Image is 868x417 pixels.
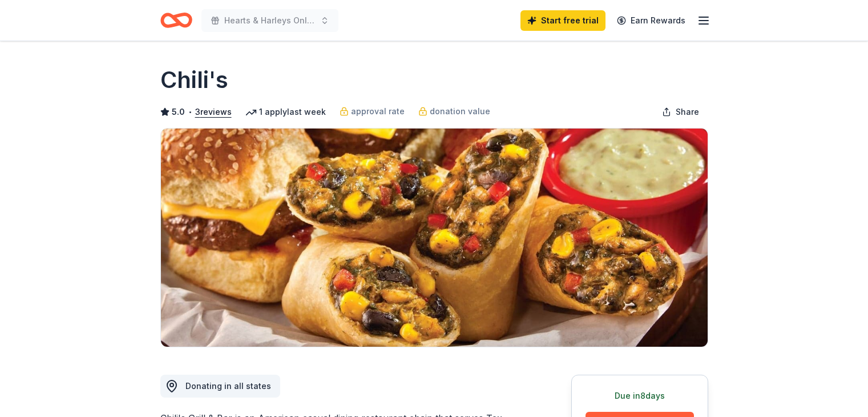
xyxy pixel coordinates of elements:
div: Due in 8 days [586,389,694,403]
a: Start free trial [520,10,605,31]
button: Share [653,101,708,123]
span: approval rate [351,105,405,118]
h1: Chili's [160,64,228,96]
span: donation value [430,105,490,118]
a: donation value [418,105,490,118]
span: 5.0 [172,105,185,119]
button: Hearts & Harleys Online Telethon and Chinese Auction [201,9,338,32]
span: Share [676,105,699,119]
a: approval rate [340,105,405,118]
span: Hearts & Harleys Online Telethon and Chinese Auction [224,14,316,27]
img: Image for Chili's [161,129,708,347]
div: 1 apply last week [245,105,326,119]
button: 3reviews [195,105,232,119]
a: Earn Rewards [610,10,692,31]
span: • [188,107,192,117]
a: Home [160,7,192,34]
span: Donating in all states [185,381,271,391]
